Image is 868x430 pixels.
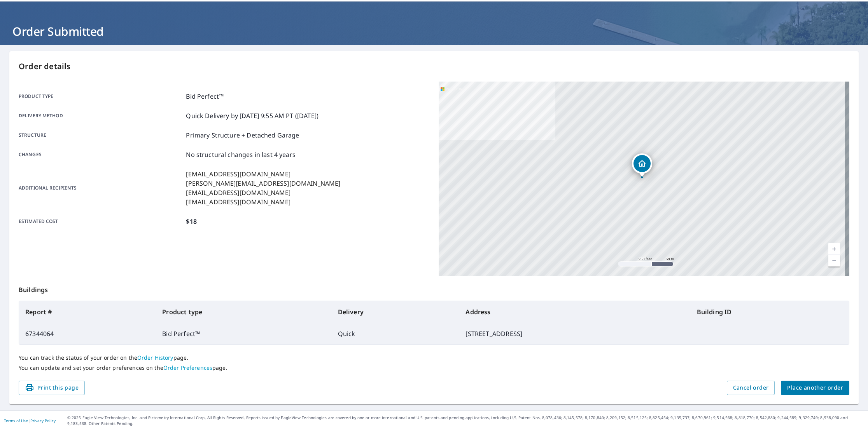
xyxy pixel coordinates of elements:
[186,92,224,101] p: Bid Perfect™
[186,197,340,207] p: [EMAIL_ADDRESS][DOMAIN_NAME]
[787,383,843,393] span: Place another order
[186,150,296,159] p: No structural changes in last 4 years
[19,150,183,159] p: Changes
[186,169,340,179] p: [EMAIL_ADDRESS][DOMAIN_NAME]
[186,179,340,188] p: [PERSON_NAME][EMAIL_ADDRESS][DOMAIN_NAME]
[186,217,196,226] p: $18
[19,131,183,140] p: Structure
[19,381,85,395] button: Print this page
[332,323,460,345] td: Quick
[19,354,849,361] p: You can track the status of your order on the page.
[19,111,183,120] p: Delivery method
[163,364,212,371] a: Order Preferences
[186,188,340,197] p: [EMAIL_ADDRESS][DOMAIN_NAME]
[186,131,299,140] p: Primary Structure + Detached Garage
[733,383,769,393] span: Cancel order
[25,383,79,393] span: Print this page
[828,255,840,266] a: Current Level 17, Zoom Out
[4,418,56,423] p: |
[19,276,849,301] p: Buildings
[19,61,849,72] p: Order details
[781,381,849,395] button: Place another order
[156,323,331,345] td: Bid Perfect™
[19,92,183,101] p: Product type
[19,364,849,371] p: You can update and set your order preferences on the page.
[30,418,56,423] a: Privacy Policy
[19,323,156,345] td: 67344064
[828,243,840,255] a: Current Level 17, Zoom In
[459,301,690,323] th: Address
[186,111,318,120] p: Quick Delivery by [DATE] 9:55 AM PT ([DATE])
[691,301,849,323] th: Building ID
[632,153,652,178] div: Dropped pin, building 1, Residential property, 184 W Fort St Farmington, IL 61531
[137,354,173,361] a: Order History
[156,301,331,323] th: Product type
[19,217,183,226] p: Estimated cost
[67,415,864,427] p: © 2025 Eagle View Technologies, Inc. and Pictometry International Corp. All Rights Reserved. Repo...
[9,23,859,39] h1: Order Submitted
[727,381,775,395] button: Cancel order
[332,301,460,323] th: Delivery
[4,418,28,423] a: Terms of Use
[19,301,156,323] th: Report #
[19,169,183,207] p: Additional recipients
[459,323,690,345] td: [STREET_ADDRESS]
